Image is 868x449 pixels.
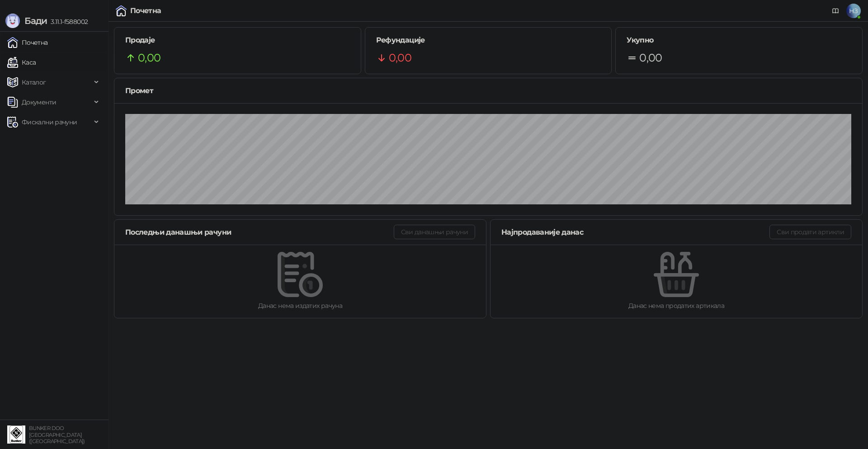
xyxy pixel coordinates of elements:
[22,73,46,91] span: Каталог
[130,7,161,14] div: Почетна
[47,18,88,26] span: 3.11.1-f588002
[846,4,861,18] span: НЗ
[828,4,843,18] a: Документација
[129,301,472,311] div: Данас нема издатих рачуна
[501,227,769,238] div: Најпродаваније данас
[639,49,662,66] span: 0,00
[29,425,85,444] small: BUNKER DOO [GEOGRAPHIC_DATA] ([GEOGRAPHIC_DATA])
[24,15,47,26] span: Бади
[627,35,851,46] h5: Укупно
[125,35,350,46] h5: Продаје
[125,227,394,238] div: Последњи данашњи рачуни
[5,14,20,28] img: Logo
[7,33,48,52] a: Почетна
[769,225,851,239] button: Сви продати артикли
[22,93,56,111] span: Документи
[376,35,601,46] h5: Рефундације
[125,85,851,96] div: Промет
[138,49,160,66] span: 0,00
[389,49,411,66] span: 0,00
[7,53,36,71] a: Каса
[394,225,475,239] button: Сви данашњи рачуни
[22,113,77,131] span: Фискални рачуни
[505,301,848,311] div: Данас нема продатих артикала
[7,425,25,444] img: 64x64-companyLogo-d200c298-da26-4023-afd4-f376f589afb5.jpeg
